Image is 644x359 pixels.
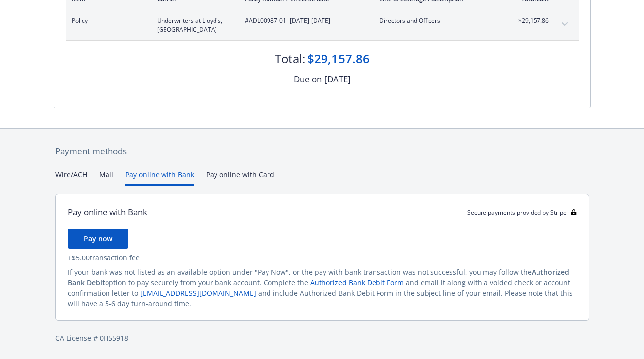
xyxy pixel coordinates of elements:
[557,16,573,32] button: expand content
[157,16,229,34] span: Underwriters at Lloyd's, [GEOGRAPHIC_DATA]
[324,73,351,86] div: [DATE]
[55,333,589,343] div: CA License # 0H55918
[379,16,496,25] span: Directors and Officers
[55,169,87,186] button: Wire/ACH
[206,169,274,186] button: Pay online with Card
[512,16,549,25] span: $29,157.86
[294,73,322,86] div: Due on
[84,234,112,243] span: Pay now
[68,229,128,249] button: Pay now
[55,145,589,157] div: Payment methods
[68,206,147,219] div: Pay online with Bank
[310,278,404,287] a: Authorized Bank Debit Form
[68,267,577,308] div: If your bank was not listed as an available option under "Pay Now", or the pay with bank transact...
[140,288,256,298] a: [EMAIL_ADDRESS][DOMAIN_NAME]
[72,16,141,25] span: Policy
[66,10,579,40] div: PolicyUnderwriters at Lloyd's, [GEOGRAPHIC_DATA]#ADL00987-01- [DATE]-[DATE]Directors and Officers...
[275,51,305,67] div: Total:
[68,267,569,287] span: Authorized Bank Debit
[307,51,370,67] div: $29,157.86
[99,169,113,186] button: Mail
[125,169,194,186] button: Pay online with Bank
[68,253,577,263] div: + $5.00 transaction fee
[467,208,577,217] div: Secure payments provided by Stripe
[245,16,364,25] span: #ADL00987-01 - [DATE]-[DATE]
